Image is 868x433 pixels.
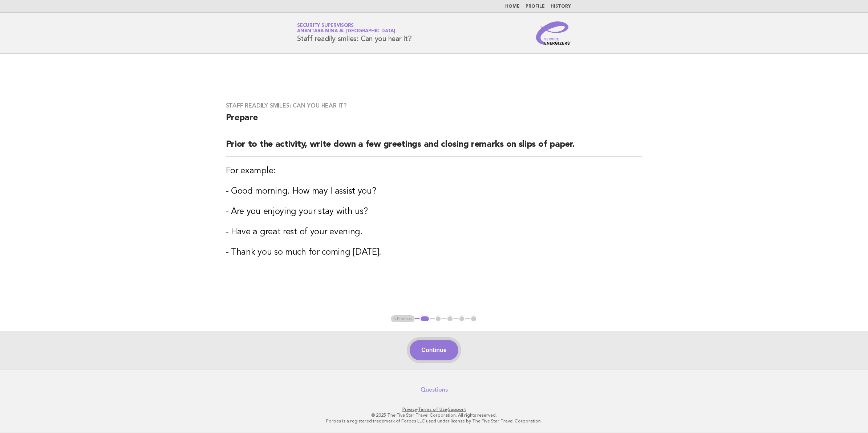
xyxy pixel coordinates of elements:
[410,340,458,360] button: Continue
[226,186,642,197] h3: - Good morning. How may I assist you?
[212,406,656,412] p: · ·
[402,407,417,412] a: Privacy
[226,165,642,177] h3: For example:
[226,206,642,218] h3: - Are you enjoying your stay with us?
[418,407,447,412] a: Terms of Use
[226,226,642,238] h3: - Have a great rest of your evening.
[226,247,642,258] h3: - Thank you so much for coming [DATE].
[448,407,466,412] a: Support
[526,4,545,9] a: Profile
[419,315,430,323] button: 1
[226,102,642,109] h3: Staff readily smiles: Can you hear it?
[212,412,656,418] p: © 2025 The Five Star Travel Corporation. All rights reserved.
[297,29,395,34] span: Anantara Mina al [GEOGRAPHIC_DATA]
[212,418,656,424] p: Forbes is a registered trademark of Forbes LLC used under license by The Five Star Travel Corpora...
[226,139,642,157] h2: Prior to the activity, write down a few greetings and closing remarks on slips of paper.
[421,386,448,393] a: Questions
[297,24,412,43] h1: Staff readily smiles: Can you hear it?
[505,4,520,9] a: Home
[297,23,395,33] a: Security SupervisorsAnantara Mina al [GEOGRAPHIC_DATA]
[551,4,571,9] a: History
[226,112,642,130] h2: Prepare
[536,21,571,45] img: Service Energizers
